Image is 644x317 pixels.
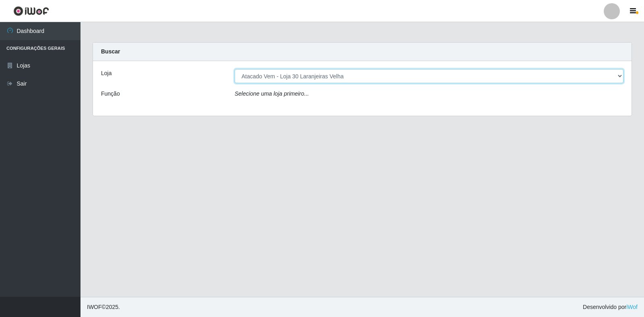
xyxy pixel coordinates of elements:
i: Selecione uma loja primeiro... [235,90,309,97]
strong: Buscar [101,48,120,55]
span: IWOF [87,304,102,310]
a: iWof [626,304,638,310]
label: Loja [101,69,111,78]
span: Desenvolvido por [583,303,638,311]
span: © 2025 . [87,303,120,311]
img: CoreUI Logo [13,6,49,16]
label: Função [101,90,120,98]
